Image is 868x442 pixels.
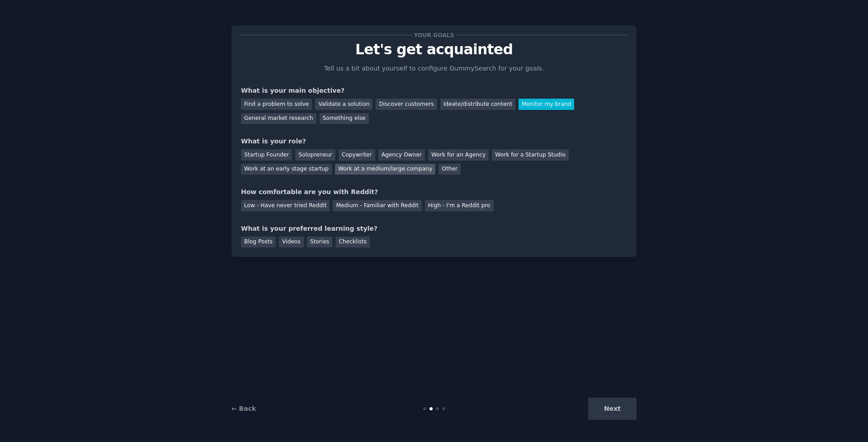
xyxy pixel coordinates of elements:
[376,99,437,110] div: Discover customers
[333,200,421,211] div: Medium - Familiar with Reddit
[241,224,627,233] div: What is your preferred learning style?
[378,149,425,161] div: Agency Owner
[335,164,435,175] div: Work at a medium/large company
[279,237,304,248] div: Videos
[241,86,627,95] div: What is your main objective?
[425,200,494,211] div: High - I'm a Reddit pro
[315,99,373,110] div: Validate a solution
[440,99,515,110] div: Ideate/distribute content
[428,149,489,161] div: Work for an Agency
[231,405,256,412] a: ← Back
[241,200,330,211] div: Low - Have never tried Reddit
[241,99,312,110] div: Find a problem to solve
[492,149,568,161] div: Work for a Startup Studio
[335,237,370,248] div: Checklists
[241,187,627,197] div: How comfortable are you with Reddit?
[320,113,369,124] div: Something else
[241,149,292,161] div: Startup Founder
[295,149,335,161] div: Solopreneur
[241,42,627,57] p: Let's get acquainted
[439,164,461,175] div: Other
[320,64,548,73] p: Tell us a bit about yourself to configure GummySearch for your goals.
[241,137,627,146] div: What is your role?
[241,113,316,124] div: General market research
[339,149,375,161] div: Copywriter
[241,237,276,248] div: Blog Posts
[519,99,574,110] div: Monitor my brand
[307,237,332,248] div: Stories
[412,30,456,40] span: Your goals
[241,164,332,175] div: Work at an early stage startup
